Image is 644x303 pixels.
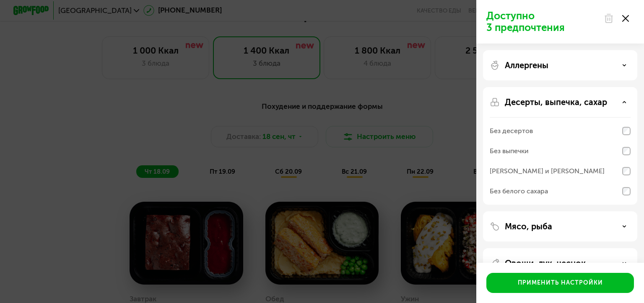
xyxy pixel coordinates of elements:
[490,146,529,156] div: Без выпечки
[505,97,607,107] p: Десерты, выпечка, сахар
[490,126,533,136] div: Без десертов
[490,166,605,176] div: [PERSON_NAME] и [PERSON_NAME]
[486,10,599,33] p: Доступно 3 предпочтения
[505,60,548,70] p: Аллергены
[486,273,634,293] button: Применить настройки
[518,279,603,287] div: Применить настройки
[490,186,548,196] div: Без белого сахара
[505,258,586,268] p: Овощи, лук, чеснок
[505,221,552,231] p: Мясо, рыба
